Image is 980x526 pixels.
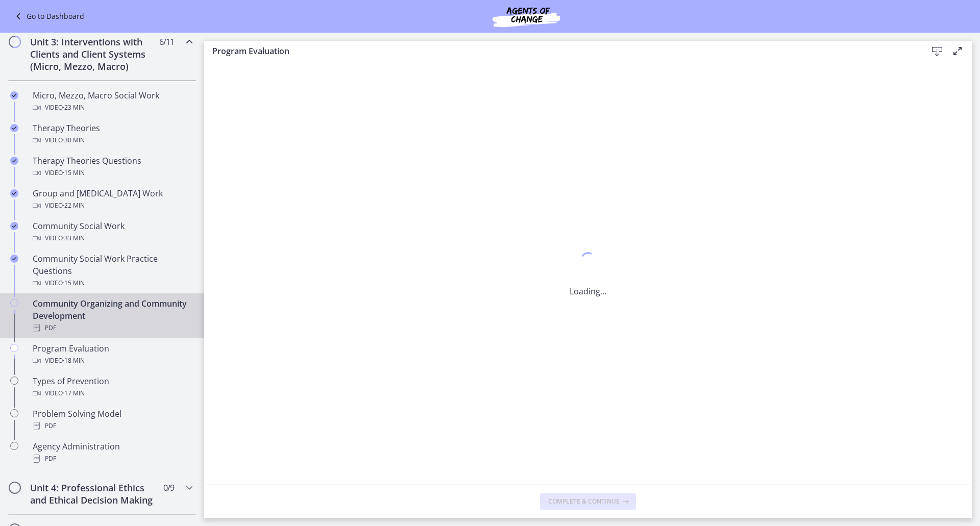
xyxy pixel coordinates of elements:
img: Agents of Change [465,4,587,29]
div: Community Social Work Practice Questions [33,253,192,289]
div: Therapy Theories [33,122,192,146]
div: Video [33,355,192,367]
i: Completed [10,222,18,230]
span: · 30 min [63,134,85,146]
div: Community Organizing and Community Development [33,297,192,334]
div: Program Evaluation [33,342,192,367]
div: Video [33,134,192,146]
i: Completed [10,91,18,99]
div: Group and [MEDICAL_DATA] Work [33,187,192,212]
div: Video [33,199,192,212]
i: Completed [10,255,18,263]
div: PDF [33,322,192,334]
div: Video [33,167,192,179]
span: · 17 min [63,387,85,399]
span: · 15 min [63,167,85,179]
h2: Unit 3: Interventions with Clients and Client Systems (Micro, Mezzo, Macro) [30,36,155,72]
div: Video [33,102,192,114]
span: · 18 min [63,355,85,367]
div: Types of Prevention [33,375,192,399]
div: Video [33,277,192,289]
span: · 15 min [63,277,85,289]
div: Community Social Work [33,220,192,244]
div: Problem Solving Model [33,408,192,432]
button: Complete & continue [540,493,636,510]
a: Go to Dashboard [12,10,84,22]
h2: Unit 4: Professional Ethics and Ethical Decision Making [30,482,155,506]
span: 0 / 9 [163,482,174,494]
div: 1 [570,249,606,273]
span: · 23 min [63,102,85,114]
div: PDF [33,420,192,432]
p: Loading... [570,285,606,297]
div: Therapy Theories Questions [33,155,192,179]
i: Completed [10,189,18,197]
h3: Program Evaluation [212,45,911,57]
div: Agency Administration [33,440,192,465]
div: PDF [33,453,192,465]
i: Completed [10,124,18,132]
div: Micro, Mezzo, Macro Social Work [33,89,192,114]
div: Video [33,387,192,399]
span: Complete & continue [548,497,620,506]
div: Video [33,232,192,244]
span: · 33 min [63,232,85,244]
span: 6 / 11 [159,36,174,48]
span: · 22 min [63,199,85,212]
i: Completed [10,157,18,165]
